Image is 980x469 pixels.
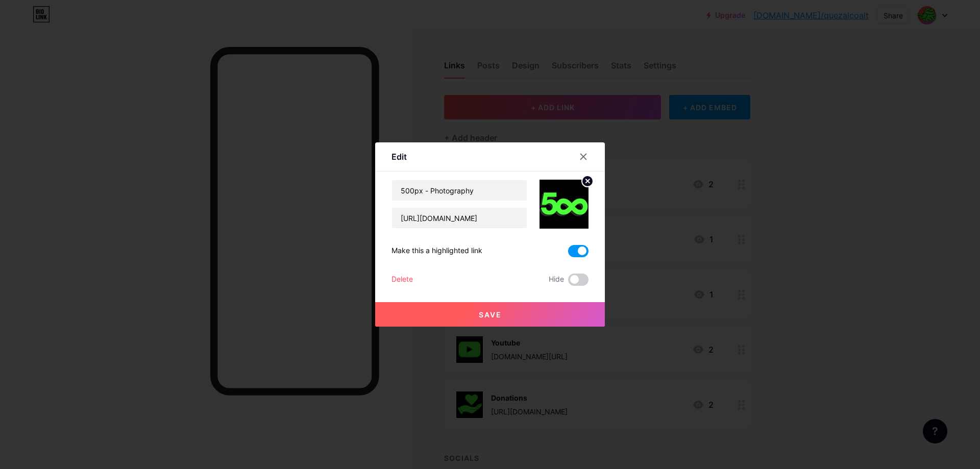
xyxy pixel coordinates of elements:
input: Title [392,180,527,201]
div: Make this a highlighted link [391,245,482,257]
div: Edit [391,151,407,163]
span: Hide [549,274,564,286]
div: Delete [391,274,413,286]
button: Save [375,302,605,327]
input: URL [392,208,527,228]
img: link_thumbnail [540,180,589,229]
span: Save [479,310,502,319]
